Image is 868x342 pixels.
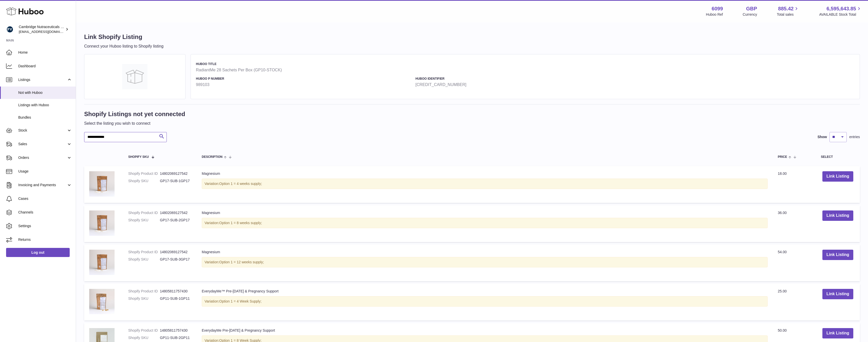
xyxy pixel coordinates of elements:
strong: RadiantMe 28 Sachets Per Box (GP10-STOCK) [196,67,852,73]
img: EverydayMe™ Pre-Natal & Pregnancy Support [89,289,115,314]
span: Option 1 = 8 weeks supply; [219,221,262,225]
button: Link Listing [822,250,853,260]
dd: GP11-SUB-1GP11 [160,296,192,301]
div: Magnesium [202,171,768,176]
dt: Shopify SKU [128,218,160,223]
span: Not with Huboo [18,90,72,95]
div: Variation: [202,218,768,228]
dt: Shopify Product ID [128,250,160,254]
span: Usage [18,169,72,174]
img: huboo@camnutra.com [6,26,14,33]
span: entries [849,135,860,139]
span: Option 1 = 12 weeks supply; [219,260,264,264]
dt: Shopify SKU [128,296,160,301]
dd: GP17-SUB-1GP17 [160,179,192,183]
span: Cases [18,196,72,201]
img: Magnesium [89,250,115,275]
div: EverydayMe Pre-[DATE] & Pregnancy Support [202,328,768,333]
div: Huboo Ref [706,12,723,17]
span: Dashboard [18,64,72,69]
span: 18.00 [778,172,787,176]
h4: Huboo Title [196,62,852,66]
div: Variation: [202,296,768,307]
span: Shopify SKU [128,155,149,159]
dd: 14805811757430 [160,289,192,294]
button: Link Listing [822,328,853,338]
dd: 14805811757430 [160,328,192,333]
span: 6,595,643.85 [826,5,856,12]
h1: Link Shopify Listing [84,33,163,41]
span: [EMAIL_ADDRESS][DOMAIN_NAME] [19,30,75,34]
p: Select the listing you wish to connect [84,121,185,126]
dt: Shopify SKU [128,257,160,262]
dd: GP11-SUB-2GP11 [160,335,192,340]
span: Sales [18,142,67,146]
label: Show [818,135,827,139]
div: Magnesium [202,210,768,215]
span: Price [778,155,787,159]
h1: Shopify Listings not yet connected [84,110,185,118]
span: 54.00 [778,250,787,254]
dd: 14802069127542 [160,171,192,176]
dd: 14802069127542 [160,210,192,215]
button: Link Listing [822,210,853,221]
img: Magnesium [89,171,115,197]
dt: Shopify SKU [128,179,160,183]
span: 25.00 [778,289,787,293]
a: 6,595,643.85 AVAILABLE Stock Total [819,5,862,17]
div: Variation: [202,257,768,267]
span: Option 1 = 4 weeks supply; [219,182,262,186]
div: Select [821,155,855,159]
dd: 14802069127542 [160,250,192,254]
dt: Shopify SKU [128,335,160,340]
span: Option 1 = 4 Week Supply; [219,299,262,303]
strong: [CREDIT_CARD_NUMBER] [415,82,632,88]
h4: Huboo P number [196,77,413,81]
span: Channels [18,210,72,215]
span: Listings with Huboo [18,103,72,108]
dt: Shopify Product ID [128,328,160,333]
strong: 989103 [196,82,413,88]
span: Orders [18,155,67,160]
span: Home [18,50,72,55]
dt: Shopify Product ID [128,210,160,215]
button: Link Listing [822,171,853,182]
span: Bundles [18,115,72,120]
div: Variation: [202,179,768,189]
div: EverydayMe™ Pre-[DATE] & Pregnancy Support [202,289,768,294]
span: Returns [18,237,72,242]
strong: 6099 [712,5,723,12]
span: 885.42 [778,5,793,12]
dt: Shopify Product ID [128,171,160,176]
img: RadiantMe 28 Sachets Per Box (GP10-STOCK) [122,64,147,89]
span: Stock [18,128,67,133]
dd: GP17-SUB-3GP17 [160,257,192,262]
div: Cambridge Nutraceuticals Ltd [19,25,64,34]
span: AVAILABLE Stock Total [819,12,862,17]
img: Magnesium [89,210,115,236]
dd: GP17-SUB-2GP17 [160,218,192,223]
div: Magnesium [202,250,768,254]
span: Settings [18,224,72,228]
div: Currency [743,12,757,17]
button: Link Listing [822,289,853,299]
strong: GBP [746,5,757,12]
a: Log out [6,248,70,257]
span: Listings [18,77,67,82]
span: 36.00 [778,211,787,215]
span: Description [202,155,223,159]
span: Invoicing and Payments [18,183,67,187]
span: 50.00 [778,328,787,332]
p: Connect your Huboo listing to Shopify listing [84,44,163,49]
a: 885.42 Total sales [777,5,799,17]
h4: Huboo Identifier [415,77,632,81]
dt: Shopify Product ID [128,289,160,294]
span: Total sales [777,12,799,17]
